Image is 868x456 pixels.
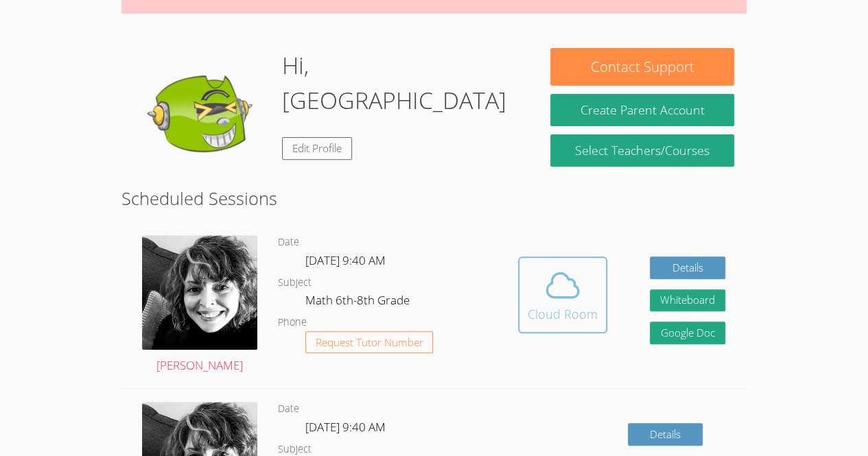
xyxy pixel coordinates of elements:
img: avatar.png [142,235,257,350]
a: [PERSON_NAME] [142,235,257,375]
button: Cloud Room [518,256,607,333]
button: Create Parent Account [550,94,734,126]
dt: Date [278,400,299,418]
dt: Date [278,234,299,251]
span: Request Tutor Number [316,337,423,348]
h2: Scheduled Sessions [121,185,747,211]
a: Google Doc [650,322,725,344]
dd: Math 6th-8th Grade [305,291,412,314]
button: Whiteboard [650,289,725,312]
a: Details [628,423,703,446]
span: [DATE] 9:40 AM [305,252,386,268]
button: Contact Support [550,48,734,86]
a: Select Teachers/Courses [550,134,734,167]
img: default.png [134,48,271,185]
dt: Subject [278,274,312,291]
h1: Hi, [GEOGRAPHIC_DATA] [282,48,526,118]
span: [DATE] 9:40 AM [305,419,386,435]
a: Details [650,256,725,279]
button: Request Tutor Number [305,331,434,354]
div: Cloud Room [528,304,598,324]
dt: Phone [278,314,307,331]
a: Edit Profile [282,137,352,160]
